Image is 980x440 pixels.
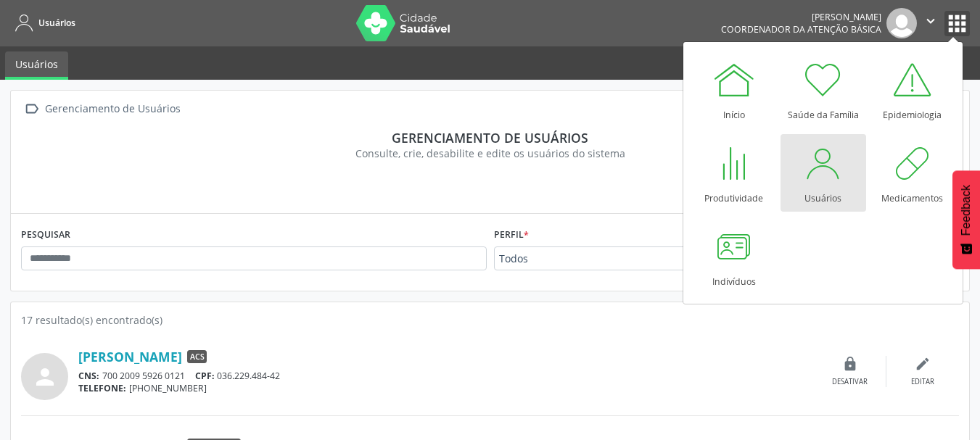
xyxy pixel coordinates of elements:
[911,377,934,387] div: Editar
[870,134,955,212] a: Medicamentos
[781,51,866,128] a: Saúde da Família
[78,382,126,394] span: TELEFONE:
[952,170,980,269] button: Feedback - Mostrar pesquisa
[21,224,70,246] label: PESQUISAR
[38,17,75,29] span: Usuários
[78,370,814,382] div: 700 2009 5926 0121 036.229.484-42
[832,377,868,387] div: Desativar
[842,356,858,372] i: lock
[781,134,866,212] a: Usuários
[78,370,99,382] span: CNS:
[10,11,75,35] a: Usuários
[721,11,881,23] div: [PERSON_NAME]
[78,382,814,394] div: [PHONE_NUMBER]
[31,130,949,146] div: Gerenciamento de usuários
[78,349,182,365] a: [PERSON_NAME]
[32,364,58,390] i: person
[31,146,949,161] div: Consulte, crie, desabilite e edite os usuários do sistema
[499,252,693,266] span: Todos
[5,51,68,80] a: Usuários
[195,370,215,382] span: CPF:
[870,51,955,128] a: Epidemiologia
[923,13,939,29] i: 
[42,99,183,120] div: Gerenciamento de Usuários
[944,11,970,36] button: apps
[691,51,777,128] a: Início
[691,134,777,212] a: Produtividade
[886,8,917,38] img: img
[960,185,973,236] span: Feedback
[915,356,931,372] i: edit
[494,224,529,246] label: Perfil
[691,217,777,295] a: Indivíduos
[917,8,944,38] button: 
[21,99,42,120] i: 
[21,312,959,328] div: 17 resultado(s) encontrado(s)
[721,23,881,36] span: Coordenador da Atenção Básica
[187,350,207,363] span: ACS
[21,99,183,120] a:  Gerenciamento de Usuários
